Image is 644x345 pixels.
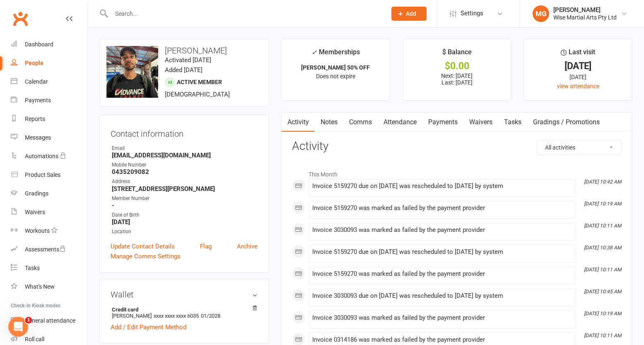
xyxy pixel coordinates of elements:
div: Reports [25,116,45,122]
div: Assessments [25,246,66,253]
i: [DATE] 10:19 AM [584,201,621,207]
div: [DATE] [531,62,625,70]
a: Gradings [11,184,87,203]
div: Product Sales [25,171,60,178]
strong: Credit card [112,306,253,313]
div: Invoice 5159270 due on [DATE] was rescheduled to [DATE] by system [312,183,572,190]
a: Add / Edit Payment Method [111,322,186,332]
div: [PERSON_NAME] [553,6,617,14]
div: Wise Martial Arts Pty Ltd [553,14,617,21]
a: view attendance [557,83,599,89]
a: Clubworx [10,8,31,29]
a: Messages [11,128,87,147]
div: Invoice 5159270 was marked as failed by the payment provider [312,205,572,212]
div: Roll call [25,336,44,343]
div: Mobile Number [112,161,258,169]
div: Member Number [112,195,258,203]
li: This Month [292,166,622,179]
strong: [DATE] [112,218,258,226]
strong: 0435209082 [112,168,258,176]
div: Email [112,145,258,152]
p: Next: [DATE] Last: [DATE] [410,72,504,86]
div: Workouts [25,227,50,234]
span: 1 [25,317,32,323]
div: Tasks [25,265,40,271]
i: ✓ [311,48,317,56]
div: Calendar [25,78,48,85]
div: Memberships [311,47,360,62]
div: Invoice 0314186 was marked as failed by the payment provider [312,336,572,343]
h3: [PERSON_NAME] [106,46,262,55]
a: Reports [11,110,87,128]
i: [DATE] 10:11 AM [584,267,621,273]
a: Attendance [378,113,422,132]
div: Invoice 3030093 was marked as failed by the payment provider [312,227,572,234]
span: xxxx xxxx xxxx 6035 [154,313,199,319]
a: Assessments [11,240,87,259]
a: Payments [422,113,463,132]
a: Product Sales [11,166,87,184]
h3: Wallet [111,290,258,299]
strong: [PERSON_NAME] 50% OFF [301,64,370,71]
a: What's New [11,277,87,296]
h3: Activity [292,140,622,153]
a: Update Contact Details [111,241,175,251]
strong: [EMAIL_ADDRESS][DOMAIN_NAME] [112,152,258,159]
div: Gradings [25,190,48,197]
iframe: Intercom live chat [8,317,28,337]
a: Tasks [11,259,87,277]
a: Flag [200,241,212,251]
a: Workouts [11,222,87,240]
div: Messages [25,134,51,141]
a: Gradings / Promotions [527,113,605,132]
a: Notes [315,113,343,132]
div: $ Balance [442,47,472,62]
div: General attendance [25,317,75,324]
div: $0.00 [410,62,504,70]
a: Automations [11,147,87,166]
div: Payments [25,97,51,104]
div: Invoice 5159270 due on [DATE] was rescheduled to [DATE] by system [312,248,572,256]
i: [DATE] 10:38 AM [584,245,621,251]
a: Manage Comms Settings [111,251,181,261]
a: Activity [282,113,315,132]
i: [DATE] 10:42 AM [584,179,621,185]
span: Active member [177,79,222,85]
li: [PERSON_NAME] [111,305,258,320]
a: Calendar [11,72,87,91]
span: [DEMOGRAPHIC_DATA] [165,91,230,98]
div: What's New [25,283,55,290]
div: Address [112,178,258,186]
a: Waivers [463,113,498,132]
div: Waivers [25,209,45,215]
button: Add [391,7,427,21]
div: Automations [25,153,58,159]
span: 01/2028 [201,313,220,319]
h3: Contact information [111,126,258,138]
span: Does not expire [316,73,355,80]
a: Archive [237,241,258,251]
div: Date of Birth [112,211,258,219]
i: [DATE] 10:11 AM [584,333,621,338]
time: Activated [DATE] [165,56,211,64]
input: Search... [109,8,381,19]
a: Dashboard [11,35,87,54]
div: Invoice 3030093 was marked as failed by the payment provider [312,314,572,321]
i: [DATE] 10:45 AM [584,289,621,294]
div: MG [533,5,549,22]
img: image1736146966.png [106,46,158,98]
div: People [25,60,43,66]
i: [DATE] 10:11 AM [584,223,621,229]
div: Last visit [561,47,595,62]
a: Payments [11,91,87,110]
span: Settings [461,4,483,23]
div: Invoice 5159270 was marked as failed by the payment provider [312,270,572,277]
time: Added [DATE] [165,66,203,74]
div: [DATE] [531,72,625,82]
div: Dashboard [25,41,53,48]
strong: [STREET_ADDRESS][PERSON_NAME] [112,185,258,193]
strong: - [112,202,258,209]
a: Waivers [11,203,87,222]
div: Location [112,228,258,236]
a: General attendance kiosk mode [11,311,87,330]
